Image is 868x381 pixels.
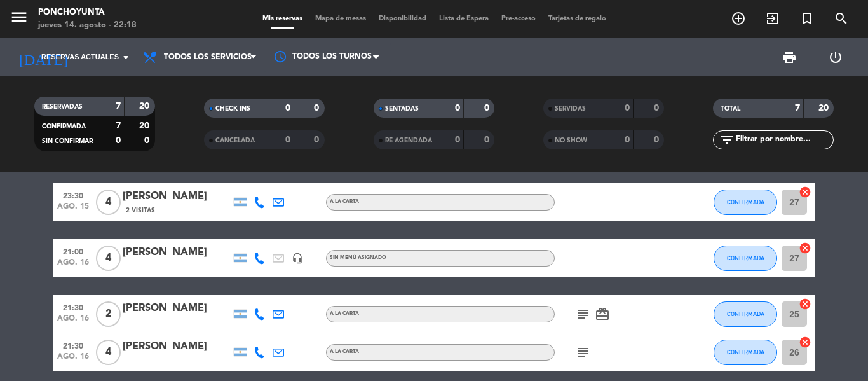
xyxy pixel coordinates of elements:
[118,50,133,65] i: arrow_drop_down
[57,352,89,367] span: ago. 16
[818,104,831,113] strong: 20
[799,186,811,198] i: cancel
[727,349,764,356] span: CONFIRMADA
[495,15,542,22] span: Pre-acceso
[123,244,231,261] div: [PERSON_NAME]
[799,242,811,254] i: cancel
[10,8,29,31] button: menu
[38,6,137,19] div: Ponchoyunta
[42,123,86,130] span: CONFIRMADA
[116,136,121,145] strong: 0
[555,137,587,144] span: NO SHOW
[144,136,152,145] strong: 0
[330,255,386,260] span: Sin menú asignado
[330,311,359,316] span: A LA CARTA
[714,190,777,215] button: CONFIRMADA
[828,50,843,65] i: power_settings_new
[215,137,255,144] span: CANCELADA
[57,188,89,202] span: 23:30
[139,102,152,111] strong: 20
[123,188,231,205] div: [PERSON_NAME]
[126,205,155,216] span: 2 Visitas
[799,298,811,310] i: cancel
[782,50,797,65] span: print
[714,301,777,327] button: CONFIRMADA
[595,307,610,322] i: card_giftcard
[727,198,764,205] span: CONFIRMADA
[719,132,735,148] i: filter_list
[727,310,764,317] span: CONFIRMADA
[735,133,833,147] input: Filtrar por nombre...
[292,253,303,264] i: headset_mic
[727,254,764,261] span: CONFIRMADA
[215,106,250,112] span: CHECK INS
[96,190,121,215] span: 4
[96,340,121,365] span: 4
[285,104,290,113] strong: 0
[455,135,460,144] strong: 0
[42,138,93,144] span: SIN CONFIRMAR
[57,258,89,273] span: ago. 16
[542,15,613,22] span: Tarjetas de regalo
[123,300,231,317] div: [PERSON_NAME]
[455,104,460,113] strong: 0
[10,8,29,27] i: menu
[795,104,800,113] strong: 7
[164,53,252,62] span: Todos los servicios
[834,11,849,26] i: search
[10,43,77,71] i: [DATE]
[314,135,322,144] strong: 0
[139,121,152,130] strong: 20
[765,11,780,26] i: exit_to_app
[654,135,661,144] strong: 0
[314,104,322,113] strong: 0
[57,300,89,314] span: 21:30
[576,345,591,360] i: subject
[123,338,231,355] div: [PERSON_NAME]
[576,307,591,322] i: subject
[812,38,858,76] div: LOG OUT
[256,15,309,22] span: Mis reservas
[309,15,372,22] span: Mapa de mesas
[625,104,630,113] strong: 0
[372,15,433,22] span: Disponibilidad
[38,19,137,32] div: jueves 14. agosto - 22:18
[330,349,359,354] span: A LA CARTA
[42,104,83,110] span: RESERVADAS
[385,137,432,144] span: RE AGENDADA
[799,336,811,349] i: cancel
[116,121,121,130] strong: 7
[799,11,815,26] i: turned_in_not
[555,106,586,112] span: SERVIDAS
[330,199,359,204] span: A LA CARTA
[484,104,492,113] strong: 0
[385,106,419,112] span: SENTADAS
[96,301,121,327] span: 2
[714,340,777,365] button: CONFIRMADA
[96,246,121,271] span: 4
[116,102,121,111] strong: 7
[484,135,492,144] strong: 0
[654,104,661,113] strong: 0
[625,135,630,144] strong: 0
[714,246,777,271] button: CONFIRMADA
[285,135,290,144] strong: 0
[57,314,89,329] span: ago. 16
[731,11,746,26] i: add_circle_outline
[57,244,89,258] span: 21:00
[41,52,119,63] span: Reservas actuales
[57,338,89,352] span: 21:30
[433,15,495,22] span: Lista de Espera
[721,106,740,112] span: TOTAL
[57,202,89,217] span: ago. 15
